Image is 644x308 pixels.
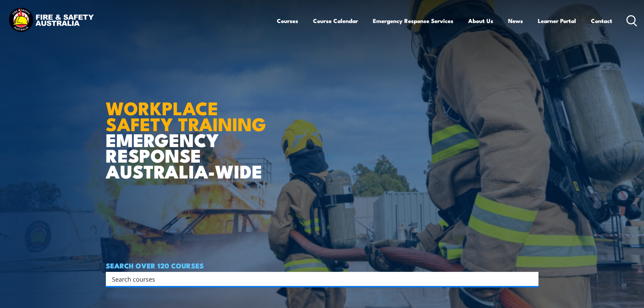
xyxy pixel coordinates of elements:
[538,12,576,30] a: Learner Portal
[527,274,536,284] button: Search magnifier button
[508,12,523,30] a: News
[112,274,524,284] input: Search input
[313,12,358,30] a: Course Calendar
[106,83,271,179] h1: EMERGENCY RESPONSE AUSTRALIA-WIDE
[113,274,525,284] form: Search form
[277,12,298,30] a: Courses
[468,12,493,30] a: About Us
[591,12,612,30] a: Contact
[106,93,266,137] strong: WORKPLACE SAFETY TRAINING
[106,262,539,269] h4: SEARCH OVER 120 COURSES
[373,12,453,30] a: Emergency Response Services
